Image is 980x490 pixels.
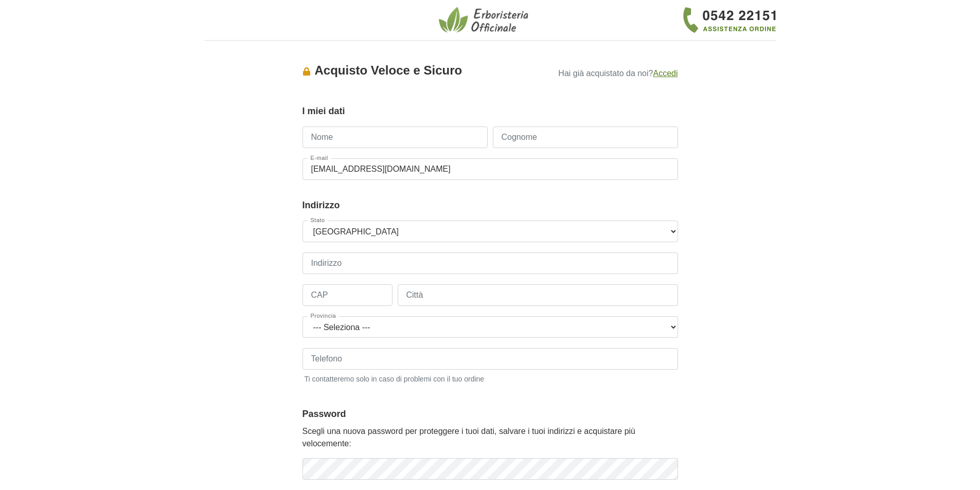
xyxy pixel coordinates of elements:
input: Indirizzo [302,252,678,274]
input: Cognome [493,126,678,148]
p: Hai già acquistato da noi? [540,65,678,80]
legend: Password [302,407,678,421]
legend: Indirizzo [302,198,678,212]
input: E-mail [302,158,678,180]
small: Ti contatteremo solo in caso di problemi con il tuo ordine [302,372,678,385]
div: Acquisto Veloce e Sicuro [302,61,540,80]
label: Stato [308,217,328,223]
input: Nome [302,126,488,148]
label: E-mail [308,155,331,161]
a: Accedi [653,69,678,78]
label: Provincia [308,313,340,319]
p: Scegli una nuova password per proteggere i tuoi dati, salvare i tuoi indirizzi e acquistare più v... [302,425,678,450]
input: CAP [302,284,393,306]
img: Erboristeria Officinale [439,6,531,34]
legend: I miei dati [302,104,678,118]
input: Città [398,284,678,306]
input: Telefono [302,348,678,370]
